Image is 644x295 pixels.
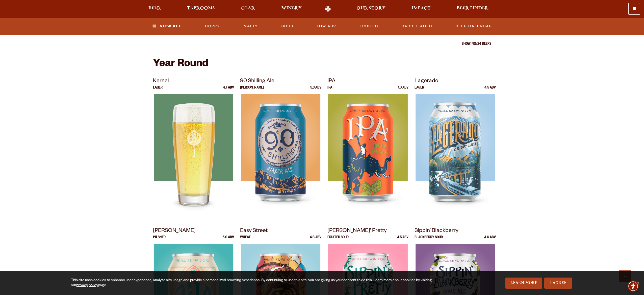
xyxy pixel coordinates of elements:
[484,86,496,94] p: 4.5 ABV
[240,86,264,94] p: [PERSON_NAME]
[356,6,385,10] span: Our Story
[240,227,321,236] p: Easy Street
[505,278,543,289] a: Learn More
[484,236,496,244] p: 4.6 ABV
[153,42,491,46] p: Showing: 24 Beers
[544,278,572,289] a: I Agree
[184,6,218,12] a: Taprooms
[415,77,496,86] p: Lagerado
[416,94,495,221] img: Lagerado
[328,94,407,221] img: IPA
[327,227,409,236] p: [PERSON_NAME]’ Pretty
[358,20,380,32] a: Fruited
[415,227,496,236] p: Sippin’ Blackberry
[415,86,424,94] p: Lager
[240,77,321,86] p: 90 Shilling Ale
[353,6,389,12] a: Our Story
[154,94,233,221] img: Kernel
[453,6,492,12] a: Beer Finder
[240,77,321,221] a: 90 Shilling Ale [PERSON_NAME] 5.3 ABV 90 Shilling Ale 90 Shilling Ale
[457,6,488,10] span: Beer Finder
[148,6,161,10] span: Beer
[327,236,349,244] p: Fruited Sour
[223,236,234,244] p: 5.0 ABV
[327,77,409,221] a: IPA IPA 7.0 ABV IPA IPA
[187,6,215,10] span: Taprooms
[153,77,234,221] a: Kernel Lager 4.7 ABV Kernel Kernel
[203,20,222,32] a: Hoppy
[153,236,166,244] p: Pilsner
[619,270,631,282] a: Scroll to top
[412,6,430,10] span: Impact
[408,6,434,12] a: Impact
[628,281,639,292] div: Accessibility Menu
[281,6,302,10] span: Winery
[400,20,434,32] a: Barrel Aged
[319,6,338,12] a: Odell Home
[415,236,443,244] p: Blackberry Sour
[279,20,296,32] a: Sour
[315,20,338,32] a: Low ABV
[327,77,409,86] p: IPA
[238,6,258,12] a: Gear
[327,86,332,94] p: IPA
[153,58,491,71] h2: Year Round
[223,86,234,94] p: 4.7 ABV
[242,20,260,32] a: Malty
[397,86,408,94] p: 7.0 ABV
[310,236,321,244] p: 4.6 ABV
[241,6,255,10] span: Gear
[71,278,442,288] div: This site uses cookies to enhance user experience, analyze site usage and provide a personalized ...
[153,86,163,94] p: Lager
[241,94,320,221] img: 90 Shilling Ale
[153,227,234,236] p: [PERSON_NAME]
[415,77,496,221] a: Lagerado Lager 4.5 ABV Lagerado Lagerado
[397,236,408,244] p: 4.5 ABV
[145,6,164,12] a: Beer
[278,6,305,12] a: Winery
[150,20,184,32] a: View All
[454,20,494,32] a: Beer Calendar
[76,284,98,288] a: privacy policy
[153,77,234,86] p: Kernel
[240,236,251,244] p: Wheat
[310,86,321,94] p: 5.3 ABV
